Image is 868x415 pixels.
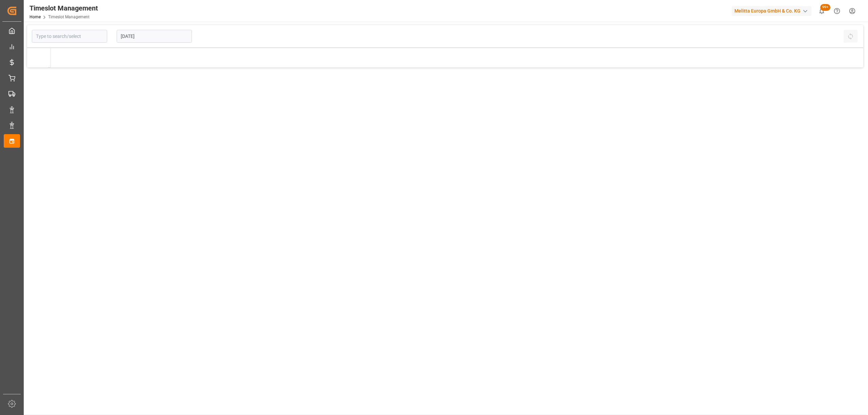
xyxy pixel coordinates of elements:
[29,15,41,19] a: Home
[829,3,845,19] button: Help Center
[32,30,107,43] input: Type to search/select
[732,6,811,16] div: Melitta Europa GmbH & Co. KG
[29,3,98,13] div: Timeslot Management
[820,4,830,11] span: 99+
[117,30,192,43] input: DD-MM-YYYY
[814,3,829,19] button: show 100 new notifications
[732,4,814,17] button: Melitta Europa GmbH & Co. KG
